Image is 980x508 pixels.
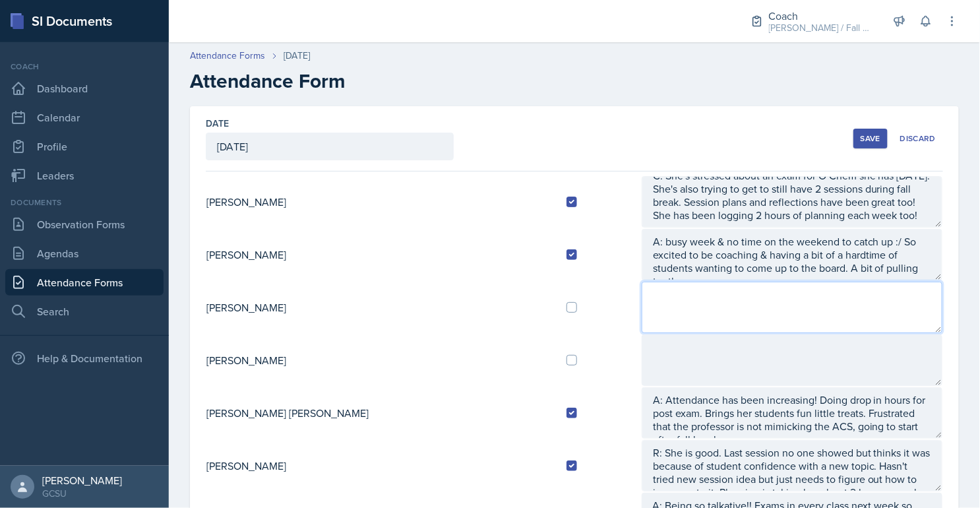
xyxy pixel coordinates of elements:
a: Calendar [5,104,164,131]
td: [PERSON_NAME] [206,281,556,334]
button: Discard [893,129,943,148]
div: [DATE] [284,49,310,63]
div: [PERSON_NAME] [42,474,122,487]
div: [PERSON_NAME] / Fall 2025 [769,21,874,35]
a: Profile [5,133,164,160]
div: Documents [5,197,164,208]
a: Dashboard [5,75,164,102]
div: GCSU [42,487,122,500]
div: Help & Documentation [5,345,164,371]
td: [PERSON_NAME] [PERSON_NAME] [206,387,556,439]
div: Coach [5,61,164,73]
a: Leaders [5,162,164,189]
a: Agendas [5,240,164,267]
td: [PERSON_NAME] [206,228,556,281]
a: Attendance Forms [190,49,265,63]
a: Search [5,298,164,325]
a: Observation Forms [5,211,164,238]
a: Attendance Forms [5,269,164,296]
td: [PERSON_NAME] [206,334,556,387]
div: Discard [900,133,936,144]
button: Save [853,129,888,148]
td: [PERSON_NAME] [206,175,556,228]
h2: Attendance Form [190,69,959,93]
div: Save [861,133,880,144]
label: Date [206,117,229,130]
div: Coach [769,8,874,24]
td: [PERSON_NAME] [206,439,556,492]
